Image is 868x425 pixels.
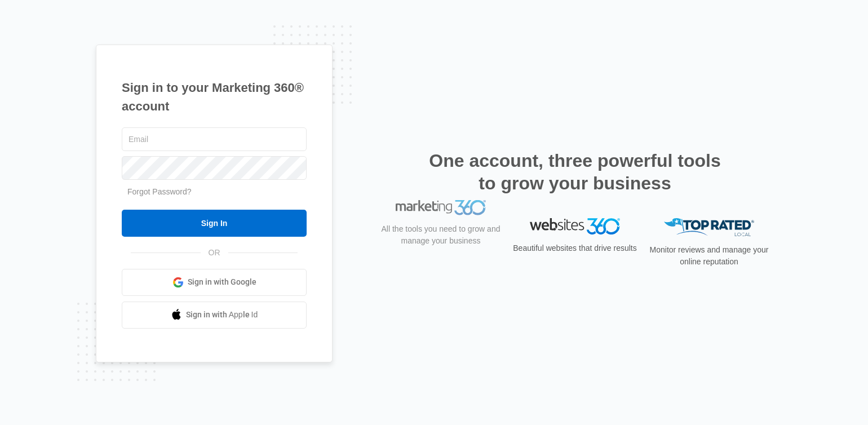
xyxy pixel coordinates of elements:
[122,78,307,116] h1: Sign in to your Marketing 360® account
[127,187,192,196] a: Forgot Password?
[186,309,258,321] span: Sign in with Apple Id
[396,218,486,234] img: Marketing 360
[378,241,504,265] p: All the tools you need to grow and manage your business
[122,269,307,296] a: Sign in with Google
[122,127,307,151] input: Email
[201,247,228,259] span: OR
[188,276,256,288] span: Sign in with Google
[664,218,754,237] img: Top Rated Local
[512,242,638,254] p: Beautiful websites that drive results
[646,244,772,268] p: Monitor reviews and manage your online reputation
[530,218,620,234] img: Websites 360
[426,149,724,194] h2: One account, three powerful tools to grow your business
[122,302,307,329] a: Sign in with Apple Id
[122,210,307,237] input: Sign In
